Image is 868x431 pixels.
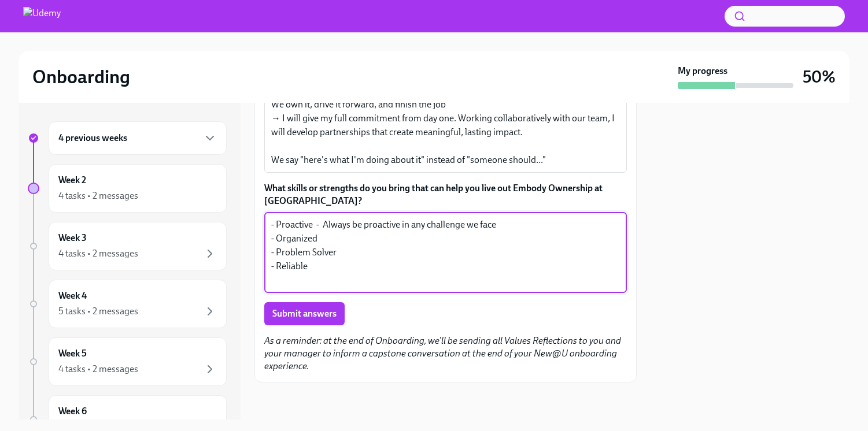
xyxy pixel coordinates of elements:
h6: Week 5 [58,347,87,360]
a: Week 54 tasks • 2 messages [28,337,227,386]
div: 4 previous weeks [49,121,227,155]
h6: Week 6 [58,405,87,418]
h6: Week 2 [58,174,86,187]
button: Submit answers [264,302,345,325]
h6: Week 4 [58,289,87,302]
div: 4 tasks • 2 messages [58,190,138,202]
a: Week 34 tasks • 2 messages [28,222,227,270]
strong: My progress [678,65,727,77]
a: Week 45 tasks • 2 messages [28,280,227,328]
h6: Week 3 [58,232,87,244]
span: Submit answers [272,308,337,319]
textarea: - Proactive - Always be proactive in any challenge we face - Organized - Problem Solver - Reliable [271,218,620,287]
img: Udemy [23,7,61,25]
h6: 4 previous weeks [58,132,127,144]
label: What skills or strengths do you bring that can help you live out Embody Ownership at [GEOGRAPHIC_... [264,182,627,207]
h2: Onboarding [32,65,130,88]
div: 4 tasks • 2 messages [58,247,138,260]
a: Week 24 tasks • 2 messages [28,164,227,213]
div: 5 tasks • 2 messages [58,305,138,318]
h3: 50% [803,66,836,87]
em: As a reminder: at the end of Onboarding, we'll be sending all Values Reflections to you and your ... [264,335,621,371]
div: 4 tasks • 2 messages [58,363,138,376]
